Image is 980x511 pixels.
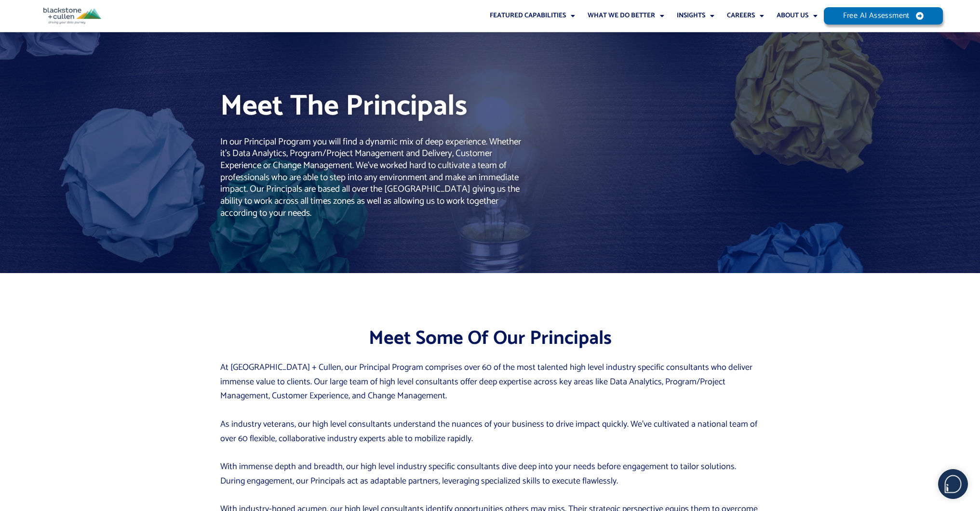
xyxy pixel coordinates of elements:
[220,418,760,446] p: As industry veterans, our high level consultants understand the nuances of your business to drive...
[843,12,910,20] span: Free AI Assessment
[939,470,967,498] img: users%2F5SSOSaKfQqXq3cFEnIZRYMEs4ra2%2Fmedia%2Fimages%2F-Bulle%20blanche%20sans%20fond%20%2B%20ma...
[220,326,760,351] h2: Meet Some Of Our Principals
[220,136,523,220] h2: In our Principal Program you will find a dynamic mix of deep experience. Whether it’s Data Analyt...
[220,86,489,127] h1: Meet The Principals
[220,361,760,404] p: At [GEOGRAPHIC_DATA] + Cullen, our Principal Program comprises over 60 of the most talented high ...
[220,460,760,488] p: With immense depth and breadth, our high level industry specific consultants dive deep into your ...
[824,7,943,25] a: Free AI Assessment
